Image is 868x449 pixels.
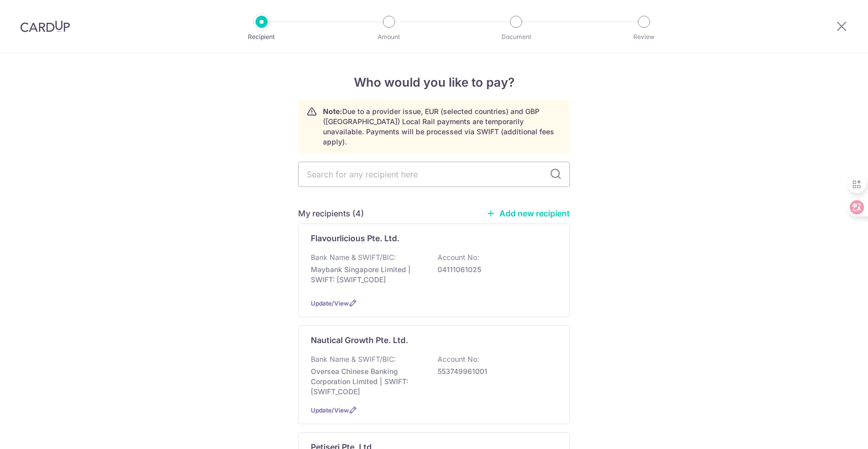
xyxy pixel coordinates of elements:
[803,419,858,444] iframe: Opens a widget where you can find more information
[311,406,349,414] a: Update/View
[351,32,426,42] p: Amount
[323,106,561,147] p: Due to a provider issue, EUR (selected countries) and GBP ([GEOGRAPHIC_DATA]) Local Rail payments...
[298,162,570,187] input: Search for any recipient here
[311,232,400,244] p: Flavourlicious Pte. Ltd.
[438,252,479,263] p: Account No:
[311,252,396,263] p: Bank Name & SWIFT/BIC:
[311,366,424,397] p: Oversea Chinese Banking Corporation Limited | SWIFT: [SWIFT_CODE]
[606,32,681,42] p: Review
[438,265,551,275] p: 04111061025
[298,207,364,219] h5: My recipients (4)
[438,366,551,377] p: 553749961001
[438,354,479,364] p: Account No:
[486,208,570,218] a: Add new recipient
[311,300,349,307] a: Update/View
[20,20,70,32] img: CardUp
[311,334,408,346] p: Nautical Growth Pte. Ltd.
[323,107,342,116] strong: Note:
[298,73,570,92] h4: Who would you like to pay?
[311,265,424,285] p: Maybank Singapore Limited | SWIFT: [SWIFT_CODE]
[479,32,554,42] p: Document
[224,32,299,42] p: Recipient
[311,354,396,364] p: Bank Name & SWIFT/BIC:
